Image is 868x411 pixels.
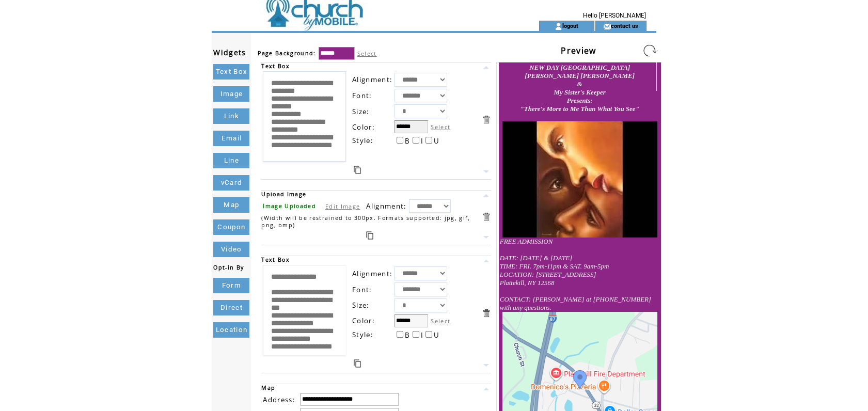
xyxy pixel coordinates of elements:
[434,136,439,146] span: U
[366,201,406,211] span: Alignment:
[502,121,657,238] img: images
[261,256,290,263] span: Text Box
[481,115,491,124] a: Delete this item
[431,317,450,325] label: Select
[325,202,360,210] a: Edit Image
[213,264,244,271] span: Opt-in By
[213,322,249,338] a: Location
[520,64,639,113] font: NEW DAY [GEOGRAPHIC_DATA] [PERSON_NAME] [PERSON_NAME] & My Sister's Keeper Presents: "There's Mor...
[500,238,651,311] font: FREE ADMISSION DATE: [DATE] & [DATE] TIME: FRI. 7pm-11pm & SAT. 9am-5pm LOCATION: [STREET_ADDRESS...
[352,269,392,278] span: Alignment:
[481,62,491,72] a: Move this item up
[213,131,249,146] a: Email
[213,242,249,257] a: Video
[261,214,470,229] span: (Width will be restrained to 300px. Formats supported: jpg, gif, png, bmp)
[263,395,295,404] span: Address:
[481,212,491,222] a: Delete this item
[611,22,638,29] a: contact us
[213,153,249,168] a: Line
[481,308,491,318] a: Delete this item
[213,48,246,57] span: Widgets
[561,45,596,56] span: Preview
[352,122,375,132] span: Color:
[213,86,249,102] a: Image
[405,136,410,146] span: B
[481,191,491,200] a: Move this item up
[555,22,562,30] img: account_icon.gif
[421,136,423,146] span: I
[261,384,275,391] span: Map
[352,316,375,325] span: Color:
[481,384,491,394] a: Move this item up
[421,330,423,340] span: I
[603,22,611,30] img: contact_us_icon.gif
[261,62,290,70] span: Text Box
[352,107,370,116] span: Size:
[357,50,377,57] label: Select
[213,175,249,191] a: vCard
[352,136,373,145] span: Style:
[261,191,306,198] span: Upload Image
[213,64,249,80] a: Text Box
[213,300,249,315] a: Direct
[352,301,370,310] span: Size:
[354,166,361,174] a: Duplicate this item
[481,232,491,242] a: Move this item down
[213,108,249,124] a: Link
[354,359,361,368] a: Duplicate this item
[352,75,392,84] span: Alignment:
[434,330,439,340] span: U
[431,123,450,131] label: Select
[263,202,316,210] span: Image Uploaded
[213,197,249,213] a: Map
[481,167,491,177] a: Move this item down
[213,219,249,235] a: Coupon
[366,231,373,240] a: Duplicate this item
[583,12,646,19] span: Hello [PERSON_NAME]
[352,330,373,339] span: Style:
[481,256,491,266] a: Move this item up
[562,22,578,29] a: logout
[481,360,491,370] a: Move this item down
[352,285,372,294] span: Font:
[213,278,249,293] a: Form
[258,50,315,57] span: Page Background:
[405,330,410,340] span: B
[352,91,372,100] span: Font:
